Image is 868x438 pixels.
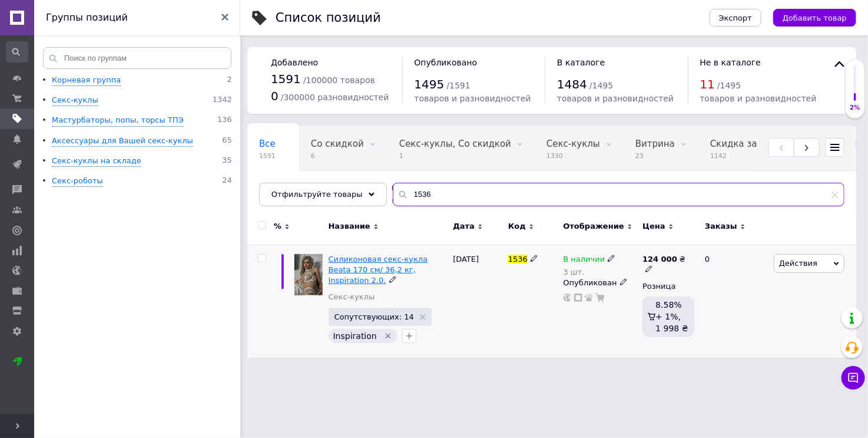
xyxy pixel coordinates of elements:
span: 1495 [415,77,445,91]
span: Не в каталоге [700,58,761,67]
div: Опубликован [564,278,637,288]
span: 35 [222,156,232,167]
span: товаров и разновидностей [415,94,531,103]
span: Со скидкой [392,183,445,194]
span: Отображение [564,221,624,232]
span: товаров и разновидностей [557,94,674,103]
span: % [274,221,281,232]
div: Секс-роботы [52,176,103,187]
input: Поиск по названию позиции, артикулу и поисковым запросам [393,183,844,206]
div: 2% [846,104,864,112]
span: Название [329,221,370,232]
span: Скидка закончилась [710,139,806,149]
span: 1330 [546,152,600,160]
div: Корневая группа [52,75,121,86]
input: Поиск по группам [43,47,231,69]
span: Со скидкой [311,139,364,149]
span: 6 [311,152,364,160]
span: 136 [217,115,232,126]
div: Секс-куклы [52,95,98,106]
span: Код [508,221,526,232]
span: Сопутствующих: 14 [334,313,414,321]
span: В наличии [564,255,605,267]
div: Розница [642,281,695,292]
span: 2 [227,75,232,86]
span: / 100000 товаров [303,75,375,85]
button: Чат с покупателем [842,366,865,390]
span: Inspiration [333,331,377,341]
span: / 1495 [589,81,613,90]
button: Экспорт [710,9,761,27]
span: 11 [700,77,715,91]
svg: Удалить метку [383,331,393,341]
span: Действия [779,259,817,268]
span: 65 [222,136,232,147]
span: / 1591 [447,81,471,90]
a: Секс-куклы [329,292,375,302]
span: 1 998 ₴ [655,324,688,333]
span: Секс-куклы [546,139,600,149]
span: товаров и разновидностей [700,94,817,103]
span: Заказы [705,221,737,232]
button: Добавить товар [773,9,856,27]
span: 1342 [213,95,232,106]
span: 1536 [508,255,528,264]
span: 1591 [259,152,276,160]
div: 0 [698,245,771,358]
span: 1 [399,152,511,160]
span: 1142 [710,152,806,160]
span: 1591 [271,72,301,86]
div: 3 шт. [564,268,616,276]
a: Силиконовая секс-кукла Beata 170 см/ 36,2 кг, Inspiration 2.0. [329,255,428,285]
span: В каталоге [557,58,605,67]
span: 8.58% + 1%, [655,300,681,321]
span: 24 [222,176,232,187]
span: Добавлено [271,58,318,67]
span: Экспорт [719,14,752,22]
span: Цена [642,221,665,232]
span: Витрина [635,139,675,149]
img: Силиконовая секс-кукла Beata 170 см/ 36,2 кг, Inspiration 2.0. [294,254,323,296]
span: 23 [635,152,675,160]
div: [DATE] [450,245,505,358]
span: / 300000 разновидностей [281,93,389,102]
span: Отфильтруйте товары [271,190,363,199]
span: 1484 [557,77,587,91]
span: Добавить товар [783,14,847,22]
div: Мастурбаторы, попы, торсы ТПЭ [52,115,184,126]
span: Позиции с ярлыками [259,183,356,194]
div: ₴ [642,254,695,275]
span: / 1495 [717,81,741,90]
span: Все [259,139,276,149]
span: 0 [271,89,279,103]
div: Список позиций [276,12,381,24]
b: 124 000 [642,255,677,264]
span: Дата [453,221,475,232]
div: Секс-куклы на складе [52,156,141,167]
span: 6 [392,196,445,205]
span: Опубликовано [415,58,478,67]
span: Секс-куклы, Со скидкой [399,139,511,149]
div: Аксессуары для Вашей секс-куклы [52,136,193,147]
